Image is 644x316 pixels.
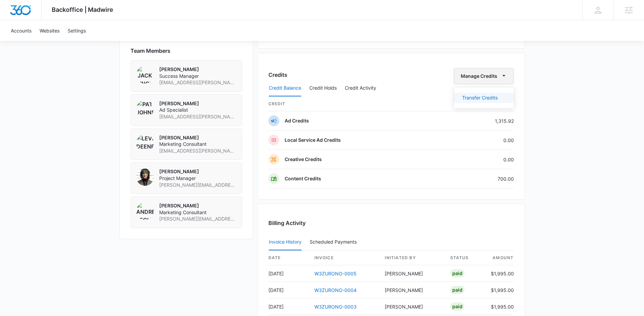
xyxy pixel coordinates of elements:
[450,286,464,294] div: Paid
[159,79,236,86] span: [EMAIL_ADDRESS][PERSON_NAME][DOMAIN_NAME]
[268,97,442,111] th: credit
[159,202,236,209] p: [PERSON_NAME]
[442,97,514,111] th: Remaining
[379,298,445,315] td: [PERSON_NAME]
[18,39,24,45] img: tab_domain_overview_orange.svg
[268,265,309,282] td: [DATE]
[462,95,498,100] div: Transfer Credits
[485,251,514,265] th: amount
[454,93,514,103] button: Transfer Credits
[159,73,236,80] span: Success Manager
[159,175,236,182] span: Project Manager
[7,20,35,41] a: Accounts
[309,251,380,265] th: invoice
[442,169,514,188] td: 700.00
[442,150,514,169] td: 0.00
[445,251,485,265] th: status
[314,271,357,276] a: W3ZURONO-0005
[159,66,236,73] p: [PERSON_NAME]
[19,11,33,16] div: v 4.0.25
[314,287,357,293] a: W3ZURONO-0004
[130,47,170,55] span: Team Members
[285,175,321,182] p: Content Credits
[35,20,64,41] a: Websites
[285,156,322,163] p: Creative Credits
[379,251,445,265] th: Initiated By
[268,298,309,315] td: [DATE]
[18,18,74,23] div: Domain: [DOMAIN_NAME]
[159,168,236,175] p: [PERSON_NAME]
[379,282,445,298] td: [PERSON_NAME]
[379,265,445,282] td: [PERSON_NAME]
[64,20,90,41] a: Settings
[454,68,514,84] button: Manage Credits
[345,80,376,96] button: Credit Activity
[159,182,236,188] span: [PERSON_NAME][EMAIL_ADDRESS][PERSON_NAME][DOMAIN_NAME]
[450,269,464,277] div: Paid
[136,134,154,152] img: Levi Deeney
[285,137,341,143] p: Local Service Ad Credits
[269,234,302,250] button: Invoice History
[136,168,154,186] img: Percy Ackerman
[269,80,301,96] button: Credit Balance
[67,39,73,45] img: tab_keywords_by_traffic_grey.svg
[268,71,287,79] h3: Credits
[159,107,236,113] span: Ad Specialist
[159,216,236,222] span: [PERSON_NAME][EMAIL_ADDRESS][PERSON_NAME][DOMAIN_NAME]
[159,148,236,154] span: [EMAIL_ADDRESS][PERSON_NAME][DOMAIN_NAME]
[285,117,309,124] p: Ad Credits
[314,304,357,310] a: W3ZURONO-0003
[159,209,236,216] span: Marketing Consultant
[136,202,154,220] img: Andrew Rechtsteiner
[11,11,16,16] img: logo_orange.svg
[309,80,337,96] button: Credit Holds
[268,251,309,265] th: date
[310,240,359,244] div: Scheduled Payments
[26,40,61,44] div: Domain Overview
[52,6,113,13] span: Backoffice | Madwire
[485,282,514,298] td: $1,995.00
[136,100,154,118] img: Pat Johnson
[159,100,236,107] p: [PERSON_NAME]
[11,18,16,23] img: website_grey.svg
[136,66,154,84] img: Jack Bingham
[75,40,114,44] div: Keywords by Traffic
[159,134,236,141] p: [PERSON_NAME]
[485,298,514,315] td: $1,995.00
[159,113,236,120] span: [EMAIL_ADDRESS][PERSON_NAME][DOMAIN_NAME]
[450,302,464,311] div: Paid
[442,131,514,150] td: 0.00
[268,282,309,298] td: [DATE]
[159,141,236,148] span: Marketing Consultant
[442,111,514,131] td: 1,315.92
[485,265,514,282] td: $1,995.00
[268,219,514,227] h3: Billing Activity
